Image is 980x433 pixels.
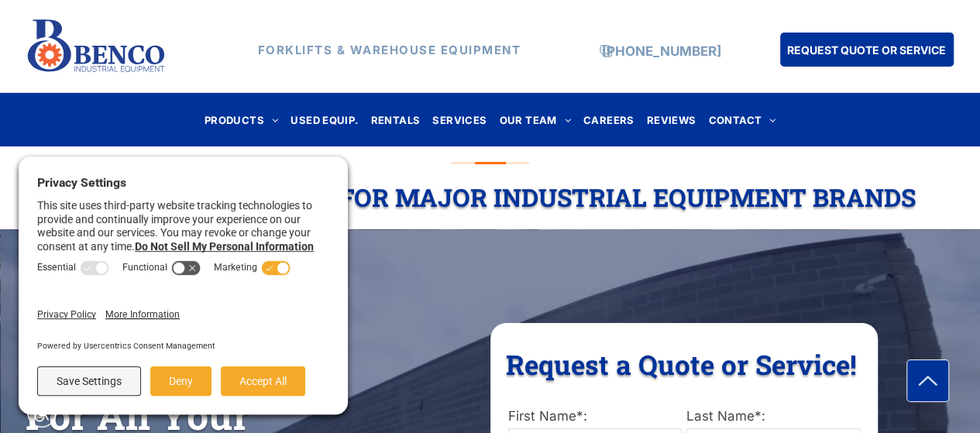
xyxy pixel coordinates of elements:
[284,109,364,130] a: USED EQUIP.
[365,109,427,130] a: RENTALS
[506,346,857,382] span: Request a Quote or Service!
[787,36,946,64] span: REQUEST QUOTE OR SERVICE
[65,180,916,214] span: Authorized Dealer For Major Industrial Equipment Brands
[602,43,721,59] a: [PHONE_NUMBER]
[641,109,703,130] a: REVIEWS
[577,109,641,130] a: CAREERS
[686,407,860,427] label: Last Name*:
[780,33,954,67] a: REQUEST QUOTE OR SERVICE
[508,407,682,427] label: First Name*:
[426,109,493,130] a: SERVICES
[702,109,782,130] a: CONTACT
[493,109,577,130] a: OUR TEAM
[198,109,285,130] a: PRODUCTS
[258,43,521,57] strong: FORKLIFTS & WAREHOUSE EQUIPMENT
